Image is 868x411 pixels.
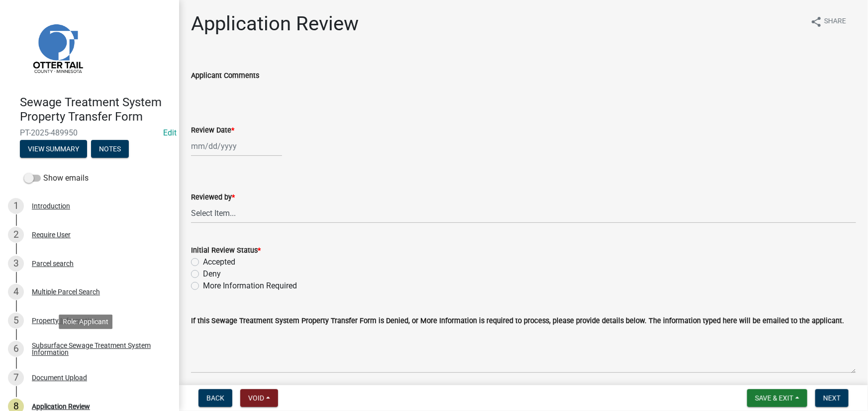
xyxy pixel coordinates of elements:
div: Parcel search [32,260,74,267]
wm-modal-confirm: Summary [20,145,87,153]
span: Save & Exit [755,394,793,402]
span: Back [206,394,224,402]
div: 5 [8,313,24,329]
div: 7 [8,370,24,386]
i: share [810,16,822,28]
h4: Sewage Treatment System Property Transfer Form [20,95,171,124]
label: If this Sewage Treatment System Property Transfer Form is Denied, or More Information is required... [191,318,844,325]
div: Property Information [32,317,97,324]
h1: Application Review [191,12,359,36]
label: Review Date [191,127,234,134]
label: Applicant Comments [191,72,259,79]
div: Multiple Parcel Search [32,288,100,295]
div: 2 [8,227,24,243]
div: 1 [8,198,24,214]
div: 4 [8,284,24,300]
label: Deny [203,268,221,280]
button: Back [198,389,232,407]
a: Edit [163,128,177,137]
button: Next [815,389,849,407]
wm-modal-confirm: Notes [91,145,129,153]
div: Subsurface Sewage Treatment System Information [32,342,163,356]
label: Reviewed by [191,194,235,201]
div: Application Review [32,403,90,410]
label: Accepted [203,256,235,268]
button: Void [240,389,278,407]
div: Role: Applicant [59,315,112,329]
label: Show emails [24,172,89,184]
span: Void [248,394,264,402]
div: Document Upload [32,374,87,381]
div: 6 [8,341,24,357]
button: shareShare [802,12,854,31]
span: PT-2025-489950 [20,128,159,137]
label: More Information Required [203,280,297,292]
button: Notes [91,140,129,158]
span: Share [824,16,846,28]
button: View Summary [20,140,87,158]
img: Otter Tail County, Minnesota [20,10,95,85]
button: Save & Exit [747,389,807,407]
div: 3 [8,256,24,272]
wm-modal-confirm: Edit Application Number [163,128,177,137]
label: Initial Review Status [191,247,261,254]
span: Next [823,394,841,402]
div: Introduction [32,203,70,209]
input: mm/dd/yyyy [191,136,282,156]
div: Require User [32,231,71,238]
